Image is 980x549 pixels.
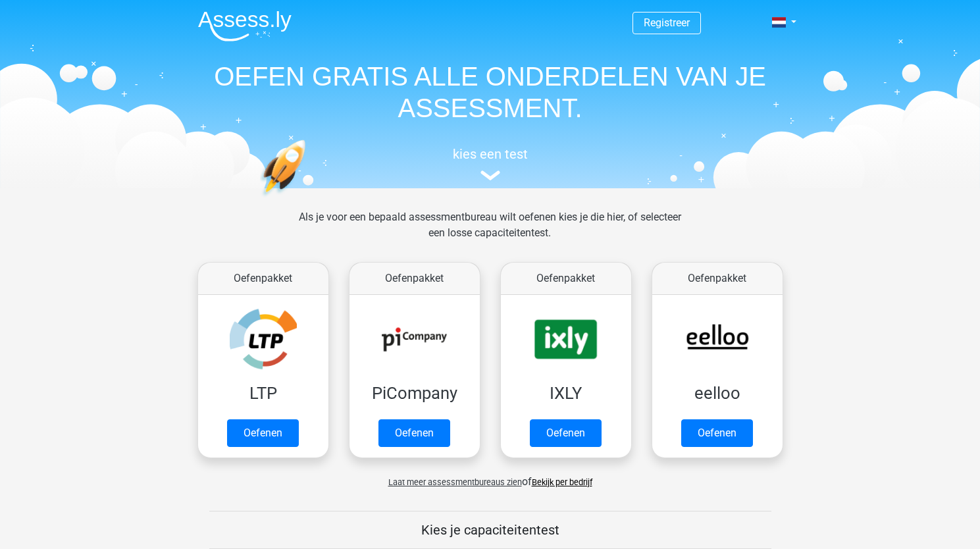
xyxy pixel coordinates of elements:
[288,209,692,257] div: Als je voor een bepaald assessmentbureau wilt oefenen kies je die hier, of selecteer een losse ca...
[681,419,753,447] a: Oefenen
[188,146,793,181] a: kies een test
[530,419,602,447] a: Oefenen
[378,419,450,447] a: Oefenen
[644,16,690,29] a: Registreer
[188,463,793,490] div: of
[209,522,771,538] h5: Kies je capaciteitentest
[188,146,793,162] h5: kies een test
[480,170,500,180] img: assessment
[388,477,522,487] span: Laat meer assessmentbureaus zien
[260,140,357,259] img: oefenen
[188,61,793,124] h1: OEFEN GRATIS ALLE ONDERDELEN VAN JE ASSESSMENT.
[198,11,292,41] img: Assessly
[227,419,299,447] a: Oefenen
[532,477,592,487] a: Bekijk per bedrijf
